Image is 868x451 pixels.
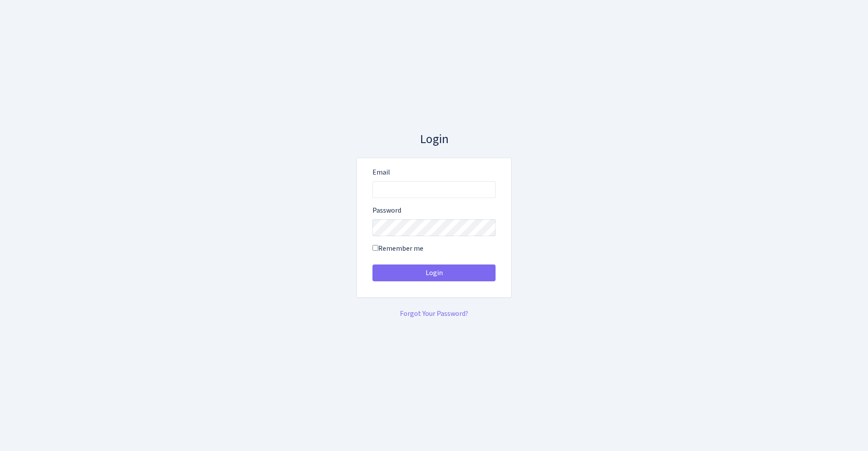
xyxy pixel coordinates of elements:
[400,309,468,319] a: Forgot Your Password?
[372,264,496,281] button: Login
[372,205,401,216] label: Password
[372,167,390,178] label: Email
[372,243,423,254] label: Remember me
[356,132,511,147] h3: Login
[372,245,378,251] input: Remember me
